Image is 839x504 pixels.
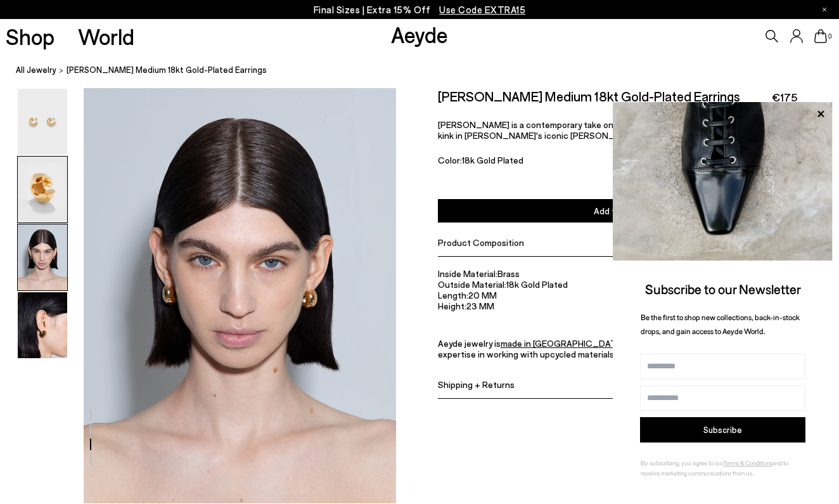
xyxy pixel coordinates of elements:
[438,339,764,360] span: Aeyde jewelry is by craftspeople renowned for their expertise in working with upcycled materials ...
[438,300,797,311] li: 23 MM
[18,224,67,290] img: Alma Medium 18kt Gold-Plated Earrings - Image 3
[462,155,523,165] span: 18k Gold Plated
[645,281,801,297] span: Subscribe to our Newsletter
[438,155,741,169] div: Color:
[640,417,805,443] button: Subscribe
[438,290,468,300] span: Length:
[438,268,797,279] li: Brass
[16,53,839,88] nav: breadcrumb
[438,268,497,279] span: Inside Material:
[438,379,515,390] span: Shipping + Returns
[438,237,524,248] span: Product Composition
[827,33,833,40] span: 0
[18,292,67,358] img: Alma Medium 18kt Gold-Plated Earrings - Image 4
[594,205,641,216] span: Add to Cart
[723,459,772,467] a: Terms & Conditions
[501,339,624,349] a: made in [GEOGRAPHIC_DATA]
[438,279,506,290] span: Outside Material:
[814,29,827,43] a: 0
[6,25,54,48] a: Shop
[391,21,448,48] a: Aeyde
[641,313,800,336] span: Be the first to shop new collections, back-in-stock drops, and gain access to Aeyde World.
[438,300,466,311] span: Height:
[772,89,797,105] span: €175
[439,4,525,15] span: Navigate to /collections/ss25-final-sizes
[78,25,134,48] a: World
[438,290,797,300] li: 20 MM
[438,88,740,104] h2: [PERSON_NAME] Medium 18kt Gold-Plated Earrings
[438,199,797,223] button: Add to Cart
[641,459,723,467] span: By subscribing, you agree to our
[67,63,267,77] span: [PERSON_NAME] Medium 18kt Gold-Plated Earrings
[18,89,67,155] img: Alma Medium 18kt Gold-Plated Earrings - Image 1
[438,279,797,290] li: 18k Gold Plated
[314,2,526,18] p: Final Sizes | Extra 15% Off
[438,119,797,141] p: [PERSON_NAME] is a contemporary take on classic hoop earrings. Inspired by the gentle kink in [PE...
[613,102,833,261] img: ca3f721fb6ff708a270709c41d776025.jpg
[18,157,67,223] img: Alma Medium 18kt Gold-Plated Earrings - Image 2
[16,63,56,77] a: All Jewelry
